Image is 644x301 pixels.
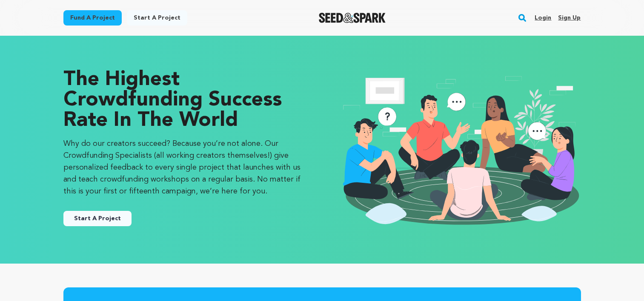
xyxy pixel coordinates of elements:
[63,211,132,226] a: Start A Project
[319,13,386,23] a: Seed&Spark Homepage
[63,10,122,26] a: Fund a project
[63,138,305,197] p: Why do our creators succeed? Because you’re not alone. Our Crowdfunding Specialists (all working ...
[319,13,386,23] img: Seed&Spark Logo Dark Mode
[558,11,581,25] a: Sign up
[63,70,305,131] p: The Highest Crowdfunding Success Rate in the World
[535,11,551,25] a: Login
[127,10,187,26] a: Start a project
[339,70,581,230] img: seedandspark start project illustration image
